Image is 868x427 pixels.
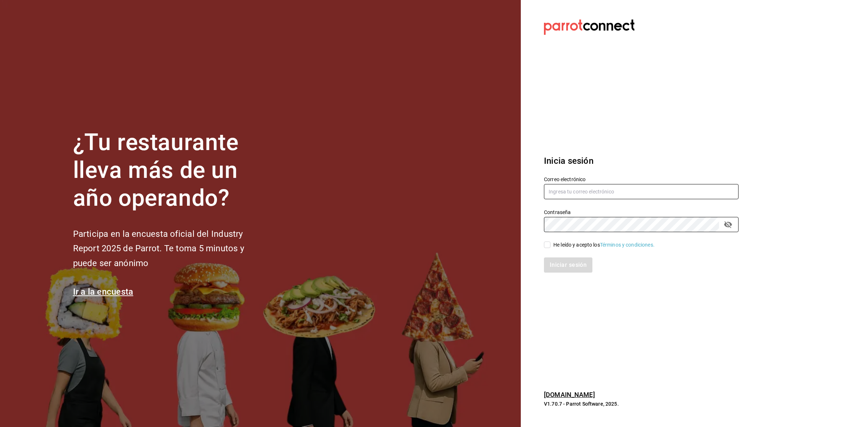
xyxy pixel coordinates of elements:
[544,210,739,215] label: Contraseña
[544,177,739,182] label: Correo electrónico
[544,391,595,398] a: [DOMAIN_NAME]
[73,227,268,271] h2: Participa en la encuesta oficial del Industry Report 2025 de Parrot. Te toma 5 minutos y puede se...
[73,129,268,212] h1: ¿Tu restaurante lleva más de un año operando?
[544,400,739,407] p: V1.70.7 - Parrot Software, 2025.
[600,242,655,248] a: Términos y condiciones.
[553,241,655,249] div: He leído y acepto los
[722,218,734,231] button: passwordField
[544,154,739,167] h3: Inicia sesión
[544,184,739,199] input: Ingresa tu correo electrónico
[73,287,133,297] a: Ir a la encuesta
